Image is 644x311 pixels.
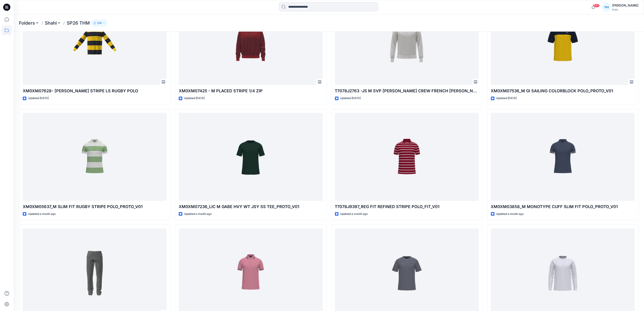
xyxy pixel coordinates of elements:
p: T7078J2763 -JS M SVP [PERSON_NAME] CREW FRENCH [PERSON_NAME] [335,88,479,94]
p: XM0XM07236_LIC M GABE HVY WT JSY SS TEE_PROTO_V01 [179,204,323,210]
a: XM0XM07236_LIC M GABE HVY WT JSY SS TEE_PROTO_V01 [179,113,323,201]
p: Updated [DATE] [184,96,205,101]
button: 124 [92,20,107,26]
p: XM0XM07536_M GI SAILING COLORBLOCK POLO_PROTO_V01 [491,88,635,94]
a: T7078J9397_REG FIT REFINED STRIPE POLO_FIT_V01 [335,113,479,201]
a: XM0XM03858_M MONOTYPE CUFF SLIM FIT POLO_PROTO_V01 [491,113,635,201]
p: Updated a month ago [28,212,56,216]
p: Updated [DATE] [496,96,517,101]
p: 124 [97,21,102,26]
a: Folders [19,20,35,26]
p: Updated [DATE] [28,96,49,101]
p: T7078J9397_REG FIT REFINED STRIPE POLO_FIT_V01 [335,204,479,210]
p: XM0XM05637_M SLIM FIT RUGBY STRIPE POLO_PROTO_V01 [23,204,167,210]
p: Updated a month ago [496,212,524,216]
p: Updated [DATE] [340,96,361,101]
div: PVH [612,8,638,12]
a: XM0XM05637_M SLIM FIT RUGBY STRIPE POLO_PROTO_V01 [23,113,167,201]
p: XM0XM03858_M MONOTYPE CUFF SLIM FIT POLO_PROTO_V01 [491,204,635,210]
p: XM0XM07425 - M PLACED STRIPE 1/4 ZIP [179,88,323,94]
div: YH [602,3,610,11]
span: 99+ [593,4,600,7]
p: Updated a month ago [184,212,212,216]
div: [PERSON_NAME] [612,3,638,8]
a: Shahi [45,20,57,26]
p: SP26 THM [67,20,90,26]
p: Updated a month ago [340,212,368,216]
p: XM0XM07628- [PERSON_NAME] STRIPE LS RUGBY POLO [23,88,167,94]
